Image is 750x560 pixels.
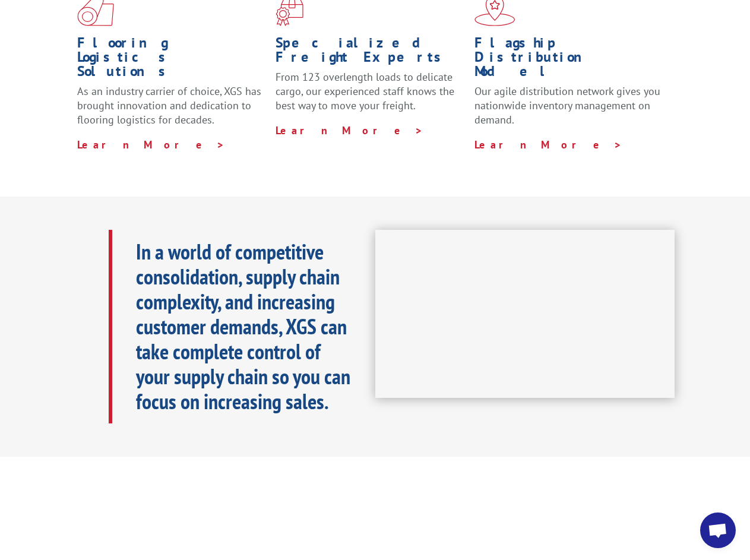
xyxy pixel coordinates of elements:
h1: Flagship Distribution Model [474,36,664,84]
a: Learn More > [77,138,225,151]
iframe: XGS Logistics Solutions [375,230,675,398]
a: Learn More > [276,124,423,137]
div: Open chat [700,512,736,548]
span: Our agile distribution network gives you nationwide inventory management on demand. [474,84,660,126]
span: As an industry carrier of choice, XGS has brought innovation and dedication to flooring logistics... [77,84,261,126]
h1: Specialized Freight Experts [276,36,465,70]
b: In a world of competitive consolidation, supply chain complexity, and increasing customer demands... [136,238,350,415]
p: From 123 overlength loads to delicate cargo, our experienced staff knows the best way to move you... [276,70,465,123]
a: Learn More > [474,138,622,151]
h1: Flooring Logistics Solutions [77,36,267,84]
